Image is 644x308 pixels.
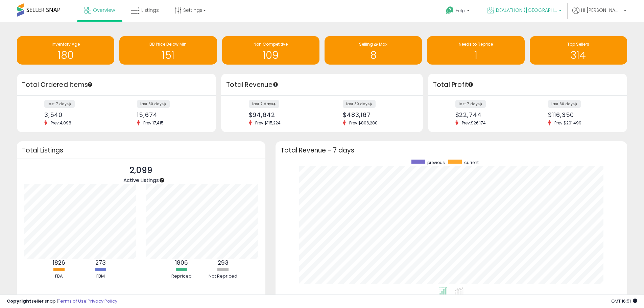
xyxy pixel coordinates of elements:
[430,50,521,61] h1: 1
[123,176,159,184] span: Active Listings
[123,50,213,61] h1: 151
[427,36,524,65] a: Needs to Reprice 1
[455,111,523,118] div: $22,744
[343,100,376,108] label: last 30 days
[325,36,422,65] a: Selling @ Max 8
[95,259,106,267] b: 273
[137,100,170,108] label: last 30 days
[80,273,121,280] div: FBM
[22,80,211,90] h3: Total Ordered Items
[249,111,317,118] div: $94,642
[20,50,111,61] h1: 180
[455,100,486,108] label: last 7 days
[464,160,479,165] span: current
[458,120,489,126] span: Prev: $26,174
[533,50,624,61] h1: 314
[548,100,581,108] label: last 30 days
[44,111,112,118] div: 3,540
[225,50,316,61] h1: 109
[88,298,117,304] a: Privacy Policy
[161,273,202,280] div: Repriced
[22,148,260,153] h3: Total Listings
[7,298,31,304] strong: Copyright
[119,36,217,65] a: BB Price Below Min 151
[252,120,284,126] span: Prev: $115,224
[140,120,167,126] span: Prev: 17,415
[567,41,589,47] span: Top Sellers
[203,273,243,280] div: Not Repriced
[39,273,79,280] div: FBA
[47,120,75,126] span: Prev: 4,098
[52,41,80,47] span: Inventory Age
[459,41,493,47] span: Needs to Reprice
[572,7,626,22] a: Hi [PERSON_NAME]
[7,298,117,305] div: seller snap | |
[17,36,114,65] a: Inventory Age 180
[496,7,557,14] span: DEALATHON ([GEOGRAPHIC_DATA])
[581,7,622,14] span: Hi [PERSON_NAME]
[218,259,229,267] b: 293
[272,81,279,88] div: Tooltip anchor
[551,120,585,126] span: Prev: $201,499
[446,6,454,15] i: Get Help
[427,160,445,165] span: previous
[53,259,65,267] b: 1826
[149,41,187,47] span: BB Price Below Min
[226,80,418,90] h3: Total Revenue
[44,100,75,108] label: last 7 days
[456,8,465,14] span: Help
[93,7,115,14] span: Overview
[58,298,87,304] a: Terms of Use
[343,111,411,118] div: $483,167
[611,298,637,304] span: 2025-08-15 16:51 GMT
[281,148,622,153] h3: Total Revenue - 7 days
[440,1,476,22] a: Help
[87,81,93,88] div: Tooltip anchor
[137,111,204,118] div: 15,674
[159,177,165,183] div: Tooltip anchor
[346,120,381,126] span: Prev: $806,280
[328,50,419,61] h1: 8
[359,41,387,47] span: Selling @ Max
[548,111,615,118] div: $116,350
[249,100,279,108] label: last 7 days
[123,164,159,177] p: 2,099
[141,7,159,14] span: Listings
[530,36,627,65] a: Top Sellers 314
[433,80,622,90] h3: Total Profit
[222,36,319,65] a: Non Competitive 109
[175,259,188,267] b: 1806
[254,41,288,47] span: Non Competitive
[468,81,474,88] div: Tooltip anchor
